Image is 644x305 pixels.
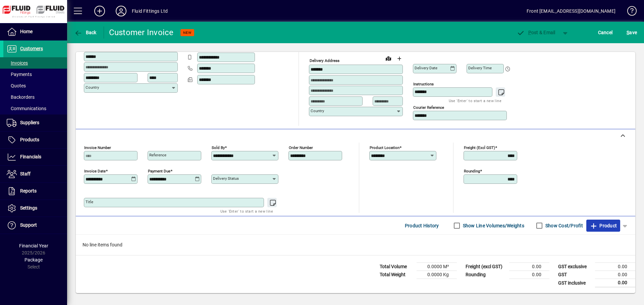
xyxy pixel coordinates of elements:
mat-label: Instructions [413,82,434,86]
a: Settings [3,200,67,217]
mat-label: Product location [370,145,399,150]
button: Add [89,5,110,17]
mat-label: Country [311,108,324,113]
td: 0.00 [509,271,549,279]
span: Payments [7,72,32,77]
a: Communications [3,103,67,114]
span: NEW [183,30,192,35]
span: S [627,30,629,35]
button: Post & Email [513,26,559,39]
span: Financial Year [19,243,48,248]
mat-label: Order number [289,145,313,150]
span: Quotes [7,83,26,88]
span: Customers [20,46,43,51]
label: Show Line Volumes/Weights [462,222,524,229]
td: GST exclusive [555,263,595,271]
span: Settings [20,205,37,211]
a: Support [3,217,67,234]
mat-hint: Use 'Enter' to start a new line [449,97,501,104]
mat-label: Reference [149,153,166,157]
span: P [528,30,531,35]
div: Front [EMAIL_ADDRESS][DOMAIN_NAME] [527,6,615,16]
span: Reports [20,188,37,194]
td: 0.00 [595,263,635,271]
a: Backorders [3,91,67,103]
a: Payments [3,69,67,80]
td: 0.00 [509,263,549,271]
div: Customer Invoice [109,27,174,38]
a: Staff [3,166,67,182]
span: Cancel [598,27,613,38]
td: Freight (excl GST) [462,263,509,271]
span: ost & Email [517,30,555,35]
button: Profile [110,5,132,17]
span: Product [590,220,617,231]
a: View on map [383,53,394,64]
mat-label: Invoice number [84,145,111,150]
button: Save [625,26,639,39]
span: Staff [20,171,31,176]
button: Cancel [596,26,614,39]
mat-label: Invoice date [84,169,106,173]
mat-label: Title [86,200,93,204]
span: Backorders [7,94,35,100]
app-page-header-button: Back [67,26,104,39]
span: ave [627,27,637,38]
a: Home [3,23,67,40]
td: Total Volume [376,263,417,271]
td: GST [555,271,595,279]
span: Suppliers [20,120,39,125]
td: 0.00 [595,279,635,287]
mat-label: Delivery status [213,176,239,181]
div: Fluid Fittings Ltd [132,6,168,16]
span: Home [20,29,33,34]
a: Quotes [3,80,67,91]
td: 0.0000 M³ [417,263,457,271]
button: Product History [402,220,442,232]
span: Invoices [7,60,28,66]
a: Suppliers [3,115,67,131]
button: Product [586,220,620,232]
a: Products [3,132,67,148]
mat-label: Delivery date [415,66,437,70]
mat-label: Rounding [464,169,480,173]
span: Package [24,257,43,262]
span: Back [74,30,97,35]
a: Reports [3,183,67,200]
a: Knowledge Base [622,1,636,23]
span: Support [20,222,37,228]
td: 0.0000 Kg [417,271,457,279]
mat-label: Country [86,85,99,90]
button: Choose address [394,53,405,64]
button: Back [72,26,98,39]
span: Products [20,137,39,142]
td: Total Weight [376,271,417,279]
mat-label: Delivery time [468,66,492,70]
mat-hint: Use 'Enter' to start a new line [220,207,273,215]
mat-label: Freight (excl GST) [464,145,495,150]
a: Financials [3,149,67,165]
span: Product History [405,220,439,231]
a: Invoices [3,57,67,69]
mat-label: Payment due [148,169,170,173]
mat-label: Courier Reference [413,105,444,110]
mat-label: Sold by [212,145,225,150]
div: No line items found [76,235,635,255]
label: Show Cost/Profit [544,222,583,229]
td: GST inclusive [555,279,595,287]
span: Communications [7,106,46,111]
td: Rounding [462,271,509,279]
span: Financials [20,154,41,159]
td: 0.00 [595,271,635,279]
